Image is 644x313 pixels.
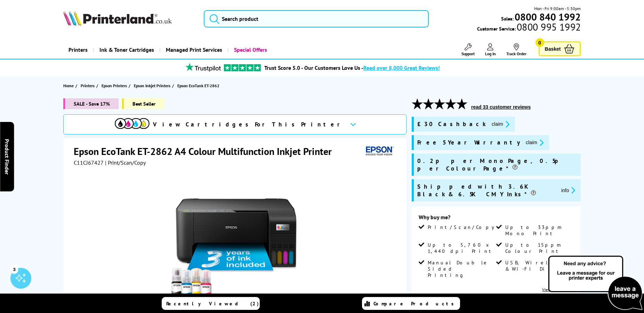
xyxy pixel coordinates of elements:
a: Track Order [506,43,526,56]
span: Customer Service: [477,24,581,32]
span: Epson Printers [102,82,127,89]
a: 0800 840 1992 [514,14,581,20]
span: 0.2p per Mono Page, 0.5p per Colour Page* [417,157,577,172]
a: Support [461,43,475,56]
span: £30 Cashback [417,120,486,128]
span: Read over 8,000 Great Reviews! [363,64,440,71]
button: promo-description [524,139,546,147]
a: Recently Viewed (2) [162,297,260,310]
span: 0 [536,38,544,47]
a: Managed Print Services [159,41,227,59]
span: View Cartridges For This Printer [153,121,344,128]
a: Home [63,82,75,89]
img: Printerland Logo [63,10,172,26]
a: Compare Products [362,297,460,310]
b: 0800 840 1992 [515,10,581,23]
button: promo-description [490,120,512,128]
img: trustpilot rating [224,64,261,71]
span: Up to 15ppm Colour Print [505,242,572,254]
a: Printers [63,41,93,59]
a: Trust Score 5.0 - Our Customers Love Us -Read over 8,000 Great Reviews! [264,64,440,71]
span: Print/Scan/Copy [428,224,499,230]
img: cmyk-icon.svg [115,118,150,129]
a: Printerland Logo [63,10,195,27]
span: SALE - Save 17% [63,98,119,109]
span: Home [63,82,74,89]
span: Epson EcoTank ET-2862 [177,83,219,88]
img: Open Live Chat window [547,255,644,312]
span: Free 5 Year Warranty [417,139,520,147]
span: Support [461,51,475,56]
span: Best Seller [122,98,164,109]
a: Log In [485,43,496,56]
span: Shipped with 3.6K Black & 6.5K CMY Inks* [417,183,556,198]
span: Mon - Fri 9:00am - 5:30pm [534,5,581,12]
span: Epson Inkjet Printers [134,82,170,89]
h1: Epson EcoTank ET-2862 A4 Colour Multifunction Inkjet Printer [74,145,339,158]
button: promo-description [559,186,578,194]
span: Recently Viewed (2) [166,300,259,307]
span: USB, Wireless & Wi-Fi Direct [505,260,572,272]
span: Product Finder [3,139,10,174]
a: Basket 0 [539,41,581,56]
span: Compare Products [373,300,458,307]
button: read 33 customer reviews [469,104,533,110]
span: Basket [545,44,561,53]
span: Up to 33ppm Mono Print [505,224,572,237]
input: Search product [204,10,428,27]
img: trustpilot rating [182,63,224,72]
span: | Print/Scan/Copy [105,159,146,166]
a: Ink & Toner Cartridges [93,41,159,59]
span: Log In [485,51,496,56]
span: Printers [81,82,95,89]
span: Up to 5,760 x 1,440 dpi Print [428,242,495,254]
span: Ink & Toner Cartridges [99,41,154,59]
a: Special Offers [227,41,272,59]
span: Manual Double Sided Printing [428,260,495,278]
a: Epson Inkjet Printers [134,82,172,89]
span: Sales: [501,15,514,22]
a: Epson Printers [102,82,129,89]
div: Why buy me? [419,214,574,224]
a: Printers [81,82,96,89]
a: View more details [542,287,574,292]
span: 0800 995 1992 [516,24,581,30]
span: C11CJ67427 [74,159,104,166]
img: Epson [363,145,395,158]
div: 3 [10,265,18,273]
